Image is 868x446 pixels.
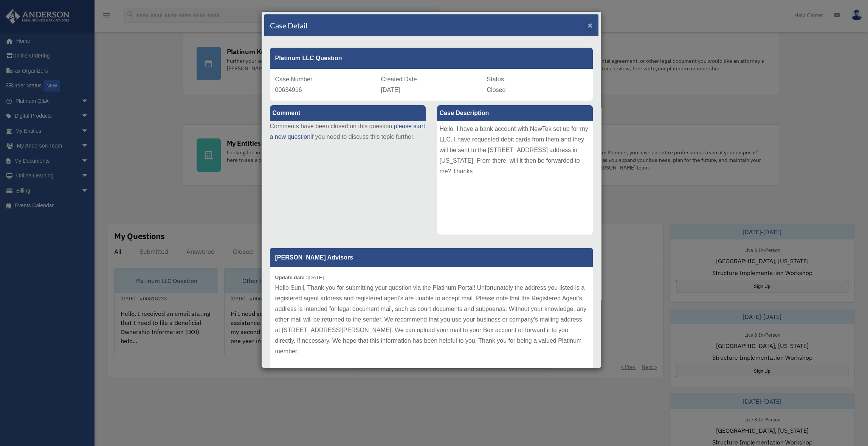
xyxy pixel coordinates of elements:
[588,21,593,29] button: Close
[270,105,426,121] label: Comment
[270,48,593,69] div: Platinum LLC Question
[588,21,593,30] span: ×
[437,121,593,235] div: Hello. I have a bank account with NewTek set up for my LLC. I have requested debit cards from the...
[275,87,302,93] span: 00634916
[275,275,308,280] b: Update date :
[487,76,504,82] span: Status
[270,20,307,31] h4: Case Detail
[270,121,426,142] p: Comments have been closed on this question, if you need to discuss this topic further.
[275,283,587,357] p: Hello Sunil, Thank you for submitting your question via the Platinum Portal! Unfortunately the ad...
[275,275,324,280] small: [DATE]
[437,105,593,121] label: Case Description
[381,87,400,93] span: [DATE]
[487,87,506,93] span: Closed
[270,123,425,140] a: please start a new question
[275,76,313,82] span: Case Number
[270,248,593,267] p: [PERSON_NAME] Advisors
[381,76,417,82] span: Created Date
